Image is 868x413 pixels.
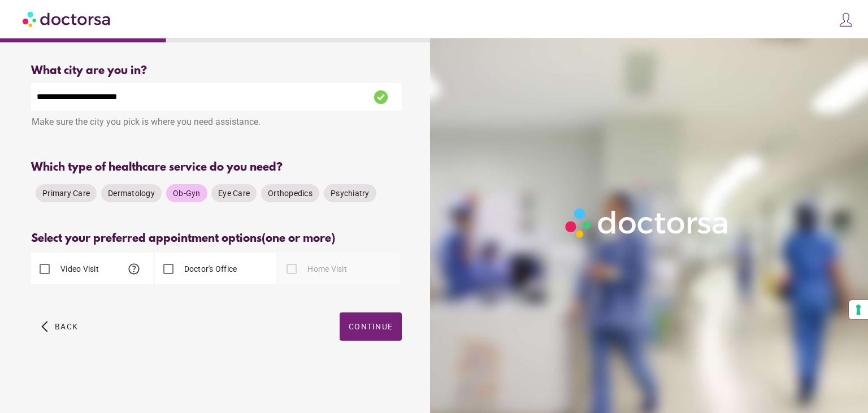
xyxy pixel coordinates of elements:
[268,189,313,198] span: Orthopedics
[262,232,335,245] span: (one or more)
[173,189,201,198] span: Ob-Gyn
[31,161,402,174] div: Which type of healthcare service do you need?
[349,322,393,331] span: Continue
[37,312,83,341] button: arrow_back_ios Back
[218,189,250,198] span: Eye Care
[305,263,347,275] label: Home Visit
[42,189,90,198] span: Primary Care
[331,189,370,198] span: Psychiatry
[838,12,854,28] img: icons8-customer-100.png
[182,263,237,275] label: Doctor's Office
[340,312,402,341] button: Continue
[127,262,141,276] span: help
[108,189,155,198] span: Dermatology
[58,263,99,275] label: Video Visit
[31,232,402,245] div: Select your preferred appointment options
[23,6,112,32] img: Doctorsa.com
[561,203,734,242] img: Logo-Doctorsa-trans-White-partial-flat.png
[849,300,868,319] button: Your consent preferences for tracking technologies
[31,64,402,77] div: What city are you in?
[31,111,402,136] div: Make sure the city you pick is where you need assistance.
[55,322,78,331] span: Back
